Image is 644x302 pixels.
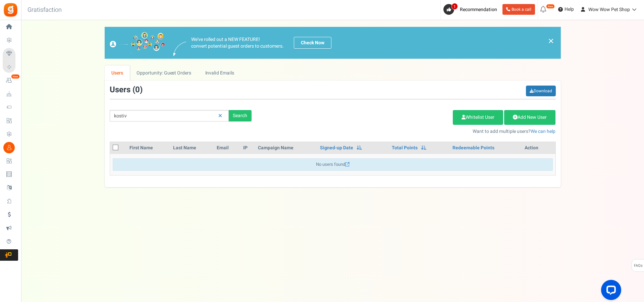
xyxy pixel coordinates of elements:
img: Gratisfaction [3,2,18,17]
h3: Users ( ) [110,86,143,94]
a: Help [555,4,577,15]
input: Search by email or name [110,110,229,121]
a: Total Points [392,145,418,151]
a: Redeemable Points [452,145,494,151]
em: New [11,74,20,79]
a: Book a call [502,4,535,15]
p: Want to add multiple users? [262,128,556,135]
em: New [546,4,555,9]
h3: Gratisfaction [20,3,69,17]
div: No users found [113,158,553,171]
th: IP [240,142,255,154]
span: Recommendation [460,6,497,13]
a: Signed-up Date [320,145,353,151]
a: Add New User [504,110,555,125]
span: Help [563,6,574,13]
th: Action [522,142,555,154]
span: FAQs [634,259,643,272]
a: New [3,75,18,86]
th: Campaign Name [255,142,317,154]
a: Users [105,65,130,81]
th: Email [214,142,240,154]
th: First Name [127,142,171,154]
p: We've rolled out a NEW FEATURE! convert potential guest orders to customers. [191,36,284,50]
a: Whitelist User [453,110,503,125]
img: images [110,32,165,54]
a: Invalid Emails [198,65,241,81]
div: Search [229,110,252,121]
a: × [548,37,554,45]
a: We can help [531,128,555,135]
span: 0 [135,84,140,96]
a: Check Now [294,37,331,49]
th: Last Name [170,142,214,154]
a: Download [526,86,556,96]
span: 1 [451,3,458,10]
span: Wow Wow Pet Shop [588,6,630,13]
a: Reset [215,110,225,122]
img: images [173,42,186,56]
a: Opportunity: Guest Orders [130,65,198,81]
a: 1 Recommendation [443,4,500,15]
